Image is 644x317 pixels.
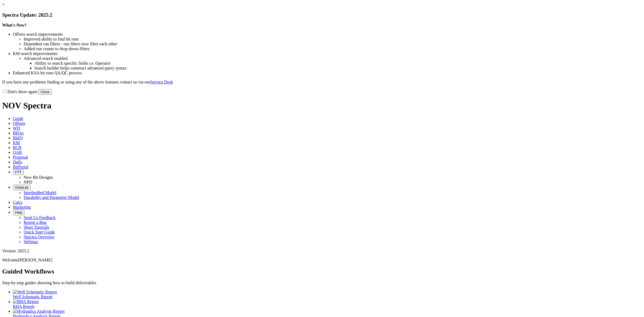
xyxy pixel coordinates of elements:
label: Don't show again [2,89,37,94]
span: Marketing [13,205,31,209]
h3: Spectra Update: 2025.2 [2,12,642,18]
span: Help [15,210,22,214]
p: Step-by-step guides showing how to build deliverables [2,280,642,285]
li: Enhanced KSA bit runs QA/QC process [13,71,642,75]
img: Well Schematic Report [13,290,57,294]
a: Durability and Parameter Model [24,195,79,200]
span: Proposal [13,155,28,159]
button: Close [38,89,52,95]
a: Webinar [24,239,38,244]
span: FTT [15,170,21,174]
a: New Bit Designs [24,175,53,180]
div: Version: 2025.2 [2,249,642,253]
a: Service Desk [150,80,173,84]
h2: Guided Workflows [2,268,642,275]
a: Spectra Overview [24,235,54,239]
span: Dulls [13,160,22,164]
a: Send Us Feedback [24,215,56,220]
span: BHAs [13,131,24,135]
span: Guide [13,116,23,121]
span: Offsets [13,121,25,126]
li: Dependent run filters - run filters now filter each other [24,42,642,46]
li: KM search improvements [13,51,642,56]
span: Calcs [13,200,23,205]
span: OrbitLite [15,185,28,190]
span: BHA Report [13,304,34,309]
strong: What's New? [2,23,27,27]
h1: NOV Spectra [2,101,642,111]
img: Hydraulics Analysis Report [13,309,65,314]
img: BHA Report [13,299,39,304]
a: × [2,2,5,7]
span: WD [13,126,20,130]
a: Interbedded Model [24,190,56,195]
a: Report a Bug [24,220,46,225]
p: If you have any problems finding or using any of the above features contact us via our [2,80,642,85]
li: Added run counts to drop-down filters [24,46,642,51]
li: Improved ability to find bit runs [24,37,642,42]
p: Welcome [2,258,642,263]
a: NPD [24,180,32,184]
input: Don't show again [3,90,7,93]
span: OAR [13,150,22,155]
span: [PERSON_NAME] [18,258,52,262]
span: KM [13,140,20,145]
a: Quick Start Guide [24,230,55,234]
a: Short Tutorials [24,225,49,229]
span: BCR [13,145,21,150]
span: Well Schematic Report [13,294,53,299]
span: BitIQ [13,136,23,140]
li: Ability to search specific fields i.e. Operator [34,61,642,66]
li: Offsets search improvements [13,32,642,37]
li: Search builder helps construct advanced query syntax [34,66,642,71]
span: BitPortal [13,165,28,169]
li: Advanced search enabled [24,56,642,61]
